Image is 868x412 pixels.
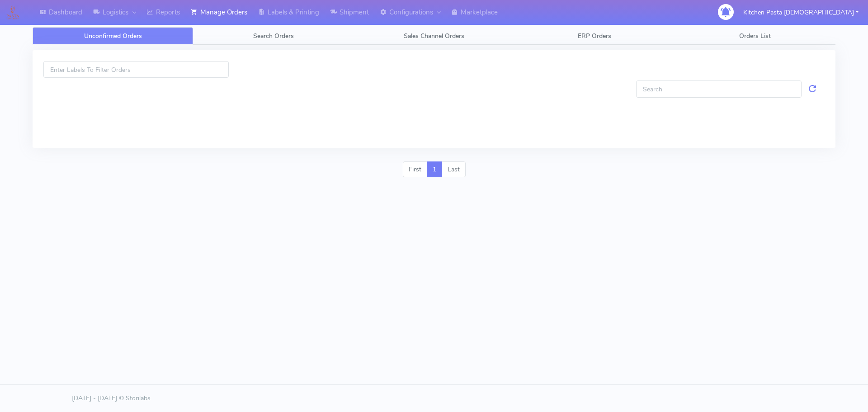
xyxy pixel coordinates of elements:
[736,3,865,22] button: Kitchen Pasta [DEMOGRAPHIC_DATA]
[43,61,229,78] input: Enter Labels To Filter Orders
[33,27,835,45] ul: Tabs
[253,32,294,40] span: Search Orders
[427,161,442,178] a: 1
[578,32,611,40] span: ERP Orders
[404,32,464,40] span: Sales Channel Orders
[84,32,142,40] span: Unconfirmed Orders
[739,32,771,40] span: Orders List
[636,81,802,97] input: Search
